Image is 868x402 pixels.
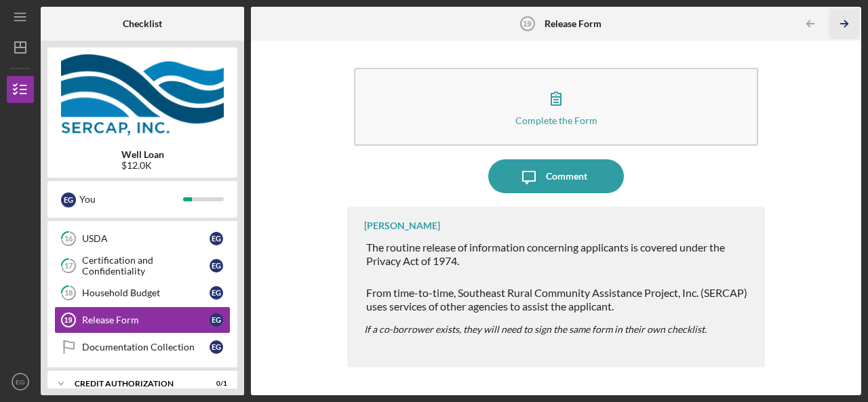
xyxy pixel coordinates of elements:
text: EG [16,378,25,386]
b: Release Form [545,18,601,29]
a: 16USDAEG [54,225,231,252]
div: [PERSON_NAME] [364,220,440,231]
span: From time-to-time, Southeast Rural Community Assistance Project, Inc. (SERCAP) uses services of o... [366,286,747,313]
button: Comment [488,159,624,193]
div: USDA [82,233,210,244]
img: Product logo [47,54,237,136]
em: If a co-borrower exists, they will need to sign the same form in their own checklist. [364,323,707,335]
div: Documentation Collection [82,342,210,353]
tspan: 16 [64,235,73,243]
button: Complete the Form [354,68,758,146]
div: Comment [546,159,587,193]
tspan: 19 [64,316,72,324]
b: Well Loan [121,149,164,160]
a: 17Certification and ConfidentialityEG [54,252,231,279]
button: EG [7,368,34,395]
div: E G [210,340,223,354]
div: Certification and Confidentiality [82,255,210,277]
tspan: 19 [523,20,531,28]
a: 19Release FormEG [54,306,231,334]
a: 18Household BudgetEG [54,279,231,306]
b: Checklist [123,18,162,29]
div: E G [210,259,223,273]
div: E G [210,232,223,245]
div: CREDIT AUTHORIZATION [75,380,193,388]
div: You [79,188,183,211]
div: Household Budget [82,287,210,298]
div: E G [210,286,223,300]
div: E G [210,313,223,327]
div: Complete the Form [515,115,597,125]
div: Release Form [82,315,210,325]
tspan: 18 [64,289,73,298]
div: 0 / 1 [203,380,227,388]
tspan: 17 [64,262,73,270]
div: E G [61,193,76,207]
span: The routine release of information concerning applicants is covered under the Privacy Act of 1974. [366,241,725,267]
a: Documentation CollectionEG [54,334,231,361]
div: $12.0K [121,160,164,171]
